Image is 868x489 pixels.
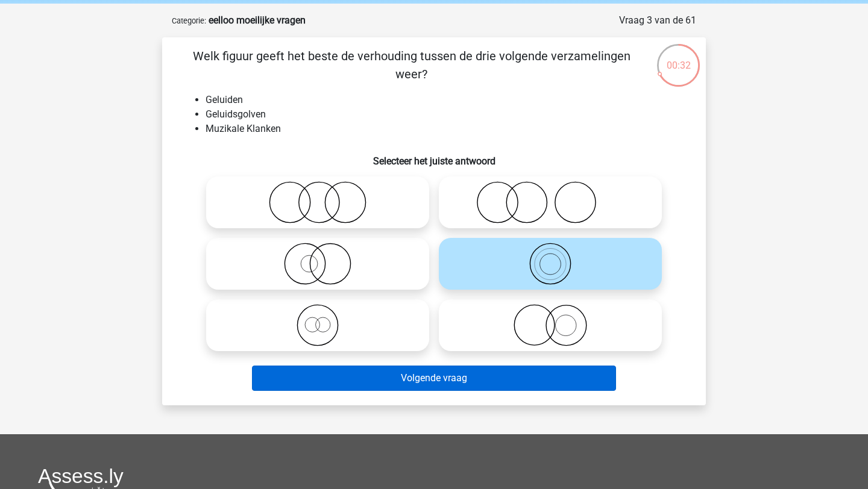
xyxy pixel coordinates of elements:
[206,93,687,107] li: Geluiden
[172,16,206,25] small: Categorie:
[181,146,687,167] h6: Selecteer het juiste antwoord
[181,47,641,83] p: Welk figuur geeft het beste de verhouding tussen de drie volgende verzamelingen weer?
[656,43,701,73] div: 00:32
[619,13,696,28] div: Vraag 3 van de 61
[252,366,617,391] button: Volgende vraag
[209,14,306,26] strong: eelloo moeilijke vragen
[206,122,687,136] li: Muzikale Klanken
[206,107,687,122] li: Geluidsgolven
